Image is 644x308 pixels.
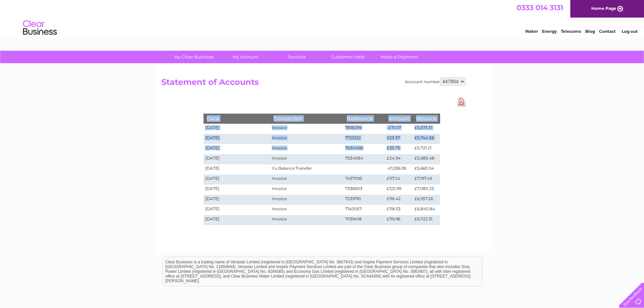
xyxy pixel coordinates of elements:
td: £118.53 [385,205,413,215]
a: Telecoms [561,29,581,34]
div: Clear Business is a trading name of Verastar Limited (registered in [GEOGRAPHIC_DATA] No. 3667643... [163,4,482,33]
a: Contact [599,29,616,34]
td: £119.96 [385,215,413,225]
td: £35.73 [385,144,413,154]
td: Invoice [270,154,343,164]
td: [DATE] [204,174,270,185]
td: 7534084 [343,154,385,164]
td: £5,673.51 [413,124,440,134]
div: Account number [405,77,466,86]
a: Customer Help [320,51,376,63]
td: [DATE] [204,134,270,144]
td: 7818299 [343,124,385,134]
a: Download Pdf [457,97,466,106]
a: Log out [622,29,638,34]
td: Invoice [270,134,343,144]
a: Energy [542,29,557,34]
td: 7140057 [343,205,385,215]
td: 7630498 [343,144,385,154]
td: Invoice [270,205,343,215]
th: Transaction [270,114,343,123]
th: Balance [413,114,440,123]
td: Invoice [270,185,343,195]
td: £5,721.21 [413,144,440,154]
td: -£71.07 [385,124,413,134]
td: [DATE] [204,205,270,215]
td: Invoice [270,195,343,205]
h2: Statement of Accounts [161,77,466,90]
td: Invoice [270,124,343,134]
td: 7338603 [343,185,385,195]
td: £6,957.26 [413,195,440,205]
a: 0333 014 3131 [517,3,563,12]
a: Make A Payment [372,51,427,63]
a: Blog [585,29,595,34]
td: £24.94 [385,154,413,164]
td: [DATE] [204,215,270,225]
a: Water [525,29,538,34]
td: £116.42 [385,195,413,205]
td: [DATE] [204,144,270,154]
a: Services [269,51,325,63]
td: [DATE] [204,185,270,195]
td: £6,722.31 [413,215,440,225]
td: [DATE] [204,195,270,205]
td: £122.99 [385,185,413,195]
a: My Account [217,51,273,63]
td: [DATE] [204,164,270,174]
td: £5,685.48 [413,154,440,164]
th: Reference [343,114,385,123]
td: £23.37 [385,134,413,144]
th: Date [204,114,270,123]
td: £6,840.84 [413,205,440,215]
td: 7725122 [343,134,385,144]
td: [DATE] [204,124,270,134]
a: My Clear Business [166,51,222,63]
td: Invoice [270,174,343,185]
img: logo.png [23,18,57,38]
th: Amount [385,114,413,123]
td: 7239761 [343,195,385,205]
td: £117.24 [385,174,413,185]
td: 7039418 [343,215,385,225]
td: Invoice [270,215,343,225]
td: 7437095 [343,174,385,185]
td: £7,080.25 [413,185,440,195]
td: Yu Balance Transfer [270,164,343,174]
td: [DATE] [204,154,270,164]
td: £5,744.58 [413,134,440,144]
td: -£1,536.95 [385,164,413,174]
td: £7,197.49 [413,174,440,185]
td: Invoice [270,144,343,154]
td: £5,660.54 [413,164,440,174]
